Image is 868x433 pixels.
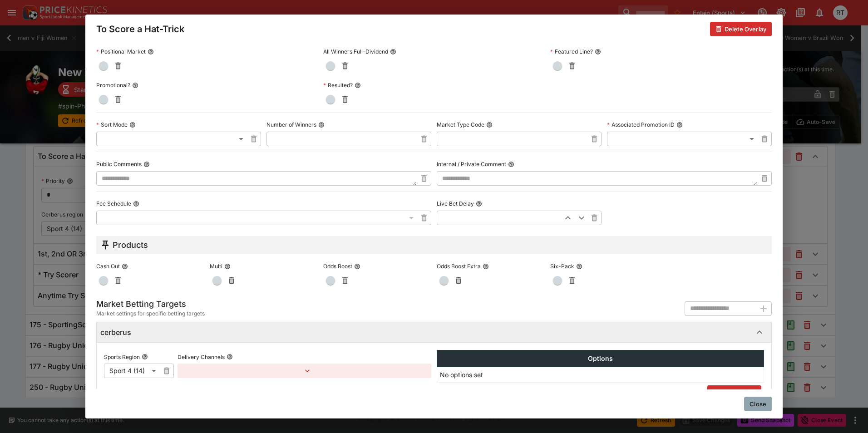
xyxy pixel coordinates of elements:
[483,263,489,270] button: Odds Boost Extra
[627,385,707,400] button: Delete Betting Target
[104,389,121,396] p: Import
[104,364,159,378] div: Sport 4 (14)
[142,354,148,360] button: Sports Region
[425,389,431,395] button: Allow Live Betting
[377,389,423,396] p: Allow Live Betting
[123,389,129,395] button: Import
[96,299,205,309] h5: Market Betting Targets
[100,328,131,337] h6: cerberus
[318,122,325,128] button: Number of Winners
[96,309,205,318] span: Market settings for specific betting targets
[508,161,514,167] button: Internal / Private Comment
[96,160,142,168] p: Public Comments
[676,122,683,128] button: Associated Promotion ID
[437,262,481,270] p: Odds Boost Extra
[437,350,764,367] th: Options
[354,263,360,270] button: Odds Boost
[595,49,601,55] button: Featured Line?
[96,81,130,89] p: Promotional?
[710,22,772,36] button: Delete Overlay
[96,121,128,128] p: Sort Mode
[148,49,154,55] button: Positional Market
[437,367,764,383] td: No options set
[96,200,131,207] p: Fee Schedule
[210,262,222,270] p: Multi
[550,48,593,55] p: Featured Line?
[133,201,139,207] button: Fee Schedule
[266,121,316,128] p: Number of Winners
[607,121,675,128] p: Associated Promotion ID
[744,397,772,411] button: Close
[437,160,506,168] p: Internal / Private Comment
[96,23,184,35] h4: To Score a Hat-Trick
[550,262,574,270] p: Six-Pack
[96,48,146,55] p: Positional Market
[323,262,352,270] p: Odds Boost
[129,122,136,128] button: Sort Mode
[437,121,484,128] p: Market Type Code
[143,161,150,167] button: Public Comments
[437,200,474,207] p: Live Bet Delay
[113,240,148,250] h5: Products
[476,201,482,207] button: Live Bet Delay
[486,122,493,128] button: Market Type Code
[576,263,582,270] button: Six-Pack
[355,82,361,89] button: Resulted?
[132,82,138,89] button: Promotional?
[227,354,233,360] button: Delivery Channels
[390,49,396,55] button: All Winners Full-Dividend
[96,262,120,270] p: Cash Out
[707,385,761,400] button: New Option
[178,353,225,361] p: Delivery Channels
[224,263,231,270] button: Multi
[122,263,128,270] button: Cash Out
[323,48,388,55] p: All Winners Full-Dividend
[104,353,140,361] p: Sports Region
[323,81,353,89] p: Resulted?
